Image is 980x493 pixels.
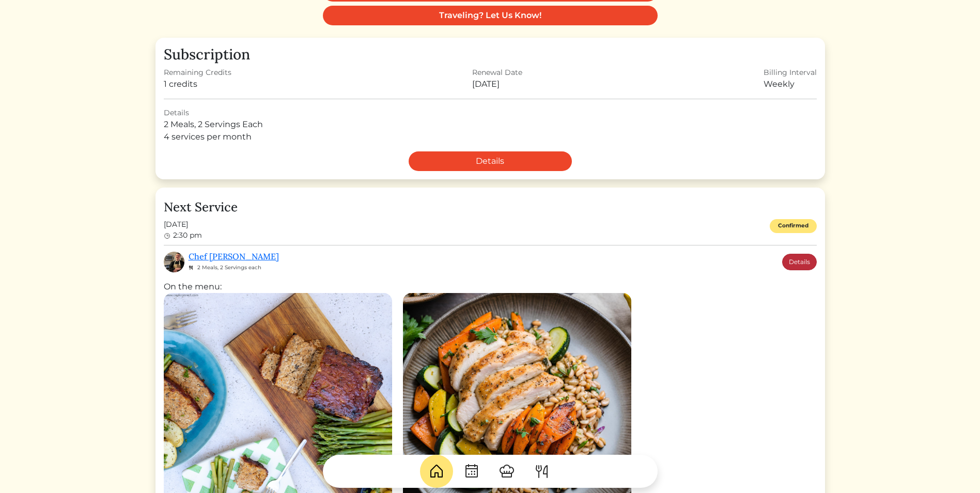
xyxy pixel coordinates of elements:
[189,251,279,261] a: Chef [PERSON_NAME]
[164,252,184,272] img: b82e18814da394a1228ace34d55e0742
[764,78,817,90] div: Weekly
[164,131,817,143] div: 4 services per month
[164,107,817,118] div: Details
[173,230,202,240] span: 2:30 pm
[428,463,445,480] img: House-9bf13187bcbb5817f509fe5e7408150f90897510c4275e13d0d5fca38e0b5951.svg
[197,264,261,271] span: 2 Meals, 2 Servings each
[164,233,171,240] img: clock-b05ee3d0f9935d60bc54650fc25b6257a00041fd3bdc39e3e98414568feee22d.svg
[499,463,515,480] img: ChefHat-a374fb509e4f37eb0702ca99f5f64f3b6956810f32a249b33092029f8484b388.svg
[764,67,817,78] div: Billing Interval
[782,254,817,270] a: Details
[189,265,193,270] img: fork_knife_small-8e8c56121c6ac9ad617f7f0151facf9cb574b427d2b27dceffcaf97382ddc7e7.svg
[164,200,817,215] h4: Next Service
[164,118,817,131] div: 2 Meals, 2 Servings Each
[164,219,202,230] span: [DATE]
[164,67,231,78] div: Remaining Credits
[409,151,572,171] a: Details
[472,67,522,78] div: Renewal Date
[472,78,522,90] div: [DATE]
[463,463,480,480] img: CalendarDots-5bcf9d9080389f2a281d69619e1c85352834be518fbc73d9501aef674afc0d57.svg
[164,78,231,90] div: 1 credits
[323,6,658,25] a: Traveling? Let Us Know!
[534,463,550,480] img: ForkKnife-55491504ffdb50bab0c1e09e7649658475375261d09fd45db06cec23bce548bf.svg
[770,219,817,233] div: Confirmed
[164,46,817,64] h3: Subscription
